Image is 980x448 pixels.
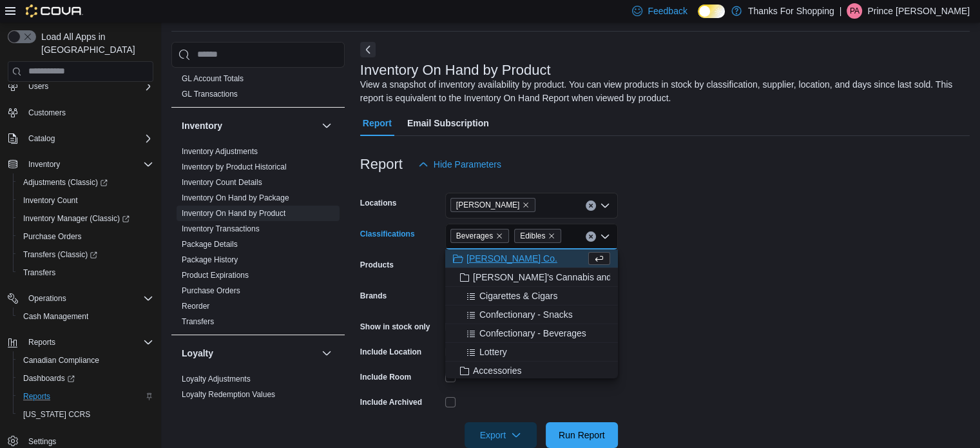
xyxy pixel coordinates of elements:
span: Transfers [23,268,55,278]
span: Purchase Orders [182,286,240,296]
button: Inventory [3,155,159,173]
a: Inventory Count [18,193,83,208]
img: Cova [26,5,83,17]
button: Users [23,79,53,94]
span: Inventory On Hand by Package [182,193,289,203]
button: Confectionary - Beverages [445,324,618,343]
input: Dark Mode [698,5,725,18]
button: Transfers [13,264,159,282]
button: Clear input [586,231,596,242]
span: Catalog [28,133,55,144]
p: Prince [PERSON_NAME] [867,3,970,19]
button: Run Report [546,422,618,448]
a: Inventory by Product Historical [182,162,287,171]
span: Confectionary - Snacks [479,308,573,321]
span: [US_STATE] CCRS [23,409,90,420]
span: Reports [23,335,153,350]
a: GL Account Totals [182,74,244,83]
label: Show in stock only [360,322,430,332]
span: Load All Apps in [GEOGRAPHIC_DATA] [36,30,153,56]
a: Adjustments (Classic) [13,173,159,191]
span: Inventory Count [18,193,153,208]
p: | [840,3,842,19]
span: Transfers [18,265,153,280]
a: Purchase Orders [182,286,240,295]
button: Close list of options [600,231,610,242]
h3: Loyalty [182,347,213,360]
span: Dashboards [23,373,75,384]
span: Loyalty Adjustments [182,374,251,384]
span: Inventory Adjustments [182,146,258,157]
button: Accessories [445,362,618,380]
span: Purchase Orders [18,229,153,244]
a: Inventory Manager (Classic) [13,209,159,228]
button: Inventory Count [13,191,159,209]
span: Inventory Count [23,195,78,206]
button: Inventory [319,118,334,133]
span: Email Subscription [407,110,489,136]
h3: Report [360,157,403,172]
a: Loyalty Adjustments [182,375,251,384]
button: Clear input [586,200,596,211]
span: Confectionary - Beverages [479,327,586,340]
button: Cigarettes & Cigars [445,287,618,306]
a: Dashboards [13,369,159,387]
span: Hide Parameters [434,158,501,171]
span: Edibles [520,229,545,242]
span: Adjustments (Classic) [23,177,108,188]
a: [US_STATE] CCRS [18,407,95,422]
span: Package Details [182,239,238,249]
a: Reports [18,389,55,404]
button: Operations [23,291,72,306]
span: Adjustments (Classic) [18,175,153,190]
label: Classifications [360,229,415,239]
button: Purchase Orders [13,228,159,246]
a: Package History [182,255,238,264]
a: Package Details [182,240,238,249]
a: Cash Management [18,309,93,324]
span: Inventory Count Details [182,177,262,188]
label: Products [360,260,394,270]
span: GL Account Totals [182,73,244,84]
span: Loyalty Redemption Values [182,389,275,400]
a: Reorder [182,302,209,311]
label: Include Room [360,372,411,382]
label: Locations [360,198,397,208]
button: Next [360,42,376,57]
label: Include Archived [360,397,422,407]
a: Product Expirations [182,271,249,280]
span: PA [850,3,860,19]
button: Reports [3,333,159,351]
a: Transfers [182,317,214,326]
span: Report [363,110,392,136]
p: Thanks For Shopping [748,3,834,19]
button: Cash Management [13,307,159,326]
span: Inventory [23,157,153,172]
span: Cash Management [18,309,153,324]
a: Inventory Adjustments [182,147,258,156]
button: Operations [3,289,159,307]
a: Transfers [18,265,61,280]
span: Transfers (Classic) [23,249,97,260]
span: Cigarettes & Cigars [479,289,557,302]
button: [PERSON_NAME] Co. [445,249,618,268]
button: Reports [13,387,159,405]
span: [PERSON_NAME] Co. [466,252,557,265]
span: Feedback [648,5,687,17]
span: Cash Management [23,311,88,322]
a: Inventory Transactions [182,224,260,233]
span: Inventory [28,159,60,170]
button: Export [465,422,537,448]
button: Reports [23,335,61,350]
span: Package History [182,255,238,265]
button: Canadian Compliance [13,351,159,369]
div: Prince Arceo [847,3,862,19]
button: Catalog [3,130,159,148]
span: Canadian Compliance [23,355,99,365]
span: Transfers (Classic) [18,247,153,262]
a: Customers [23,105,71,121]
button: Loyalty [182,347,316,360]
a: Inventory Count Details [182,178,262,187]
span: Customers [23,104,153,121]
span: Settings [28,436,56,447]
